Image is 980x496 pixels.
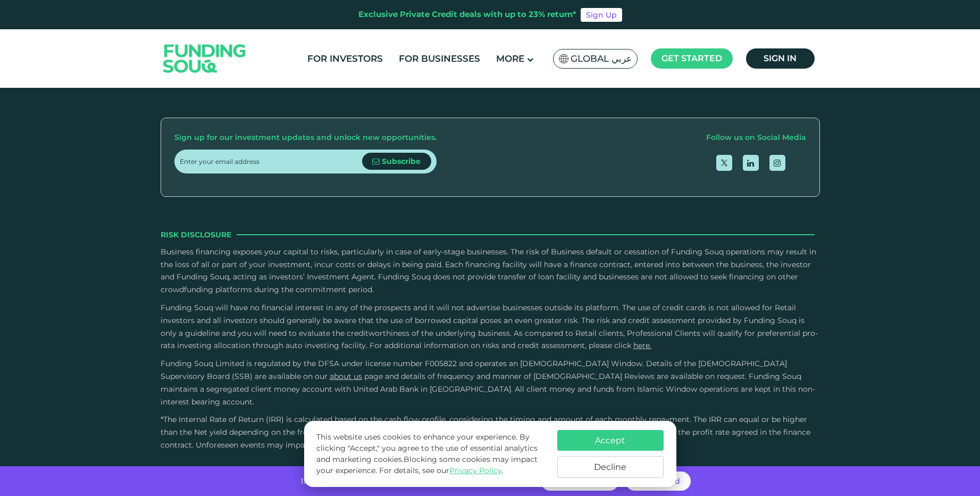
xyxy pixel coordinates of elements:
[180,150,362,173] input: Enter your email address
[358,9,576,21] div: Exclusive Private Credit deals with up to 23% return*
[661,53,722,63] span: Get started
[716,155,732,171] a: open Twitter
[330,371,362,381] a: About Us
[153,32,257,86] img: Logo
[161,303,818,350] span: Funding Souq will have no financial interest in any of the prospects and it will not advertise bu...
[746,48,815,69] a: Sign in
[559,54,568,63] img: SA Flag
[301,476,501,486] span: Invest with no hidden fees and get returns of up to
[743,155,759,171] a: open Linkedin
[396,50,483,68] a: For Businesses
[633,341,651,350] a: here.
[161,229,231,241] span: Risk Disclosure
[174,131,437,144] div: Sign up for our investment updates and unlock new opportunities.
[571,53,632,65] span: Global عربي
[364,371,383,381] span: page
[382,156,421,166] span: Subscribe
[764,53,797,63] span: Sign in
[379,466,504,475] span: For details, see our .
[557,430,664,451] button: Accept
[316,432,546,476] p: This website uses cookies to enhance your experience. By clicking "Accept," you agree to the use ...
[449,466,502,475] a: Privacy Policy
[496,53,524,64] span: More
[161,371,815,407] span: and details of frequency and manner of [DEMOGRAPHIC_DATA] Reviews are available on request. Fundi...
[316,454,538,475] span: Blocking some cookies may impact your experience.
[706,131,806,144] div: Follow us on Social Media
[161,414,820,451] p: *The Internal Rate of Return (IRR) is calculated based on the cash flow profile, considering the ...
[362,153,431,170] button: Subscribe
[769,155,785,171] a: open Instagram
[161,359,787,381] span: Funding Souq Limited is regulated by the DFSA under license number F005822 and operates an [DEMOG...
[581,8,622,22] a: Sign Up
[721,160,727,166] img: twitter
[557,456,664,478] button: Decline
[161,246,820,296] p: Business financing exposes your capital to risks, particularly in case of early-stage businesses....
[305,50,386,68] a: For Investors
